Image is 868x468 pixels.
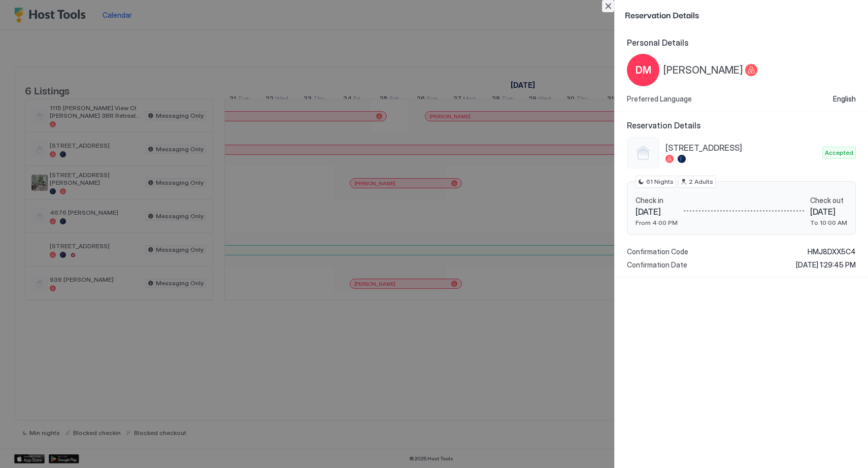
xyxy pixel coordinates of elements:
span: 2 Adults [689,177,713,186]
span: English [833,94,856,104]
span: Confirmation Date [627,260,687,270]
span: HMJ8DXX5C4 [808,247,856,256]
span: Check in [636,196,678,205]
span: Check out [810,196,847,205]
span: From 4:00 PM [636,219,678,226]
span: [DATE] 1:29:45 PM [796,260,856,270]
span: 61 Nights [646,177,674,186]
span: Reservation Details [625,8,856,21]
span: [DATE] [810,207,847,217]
span: Reservation Details [627,120,856,130]
span: DM [636,62,651,78]
span: [PERSON_NAME] [663,64,743,77]
span: Preferred Language [627,94,692,104]
span: [STREET_ADDRESS] [665,143,818,153]
span: Accepted [825,148,853,157]
span: To 10:00 AM [810,219,847,226]
span: [DATE] [636,207,678,217]
span: Personal Details [627,38,856,48]
span: Confirmation Code [627,247,688,256]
